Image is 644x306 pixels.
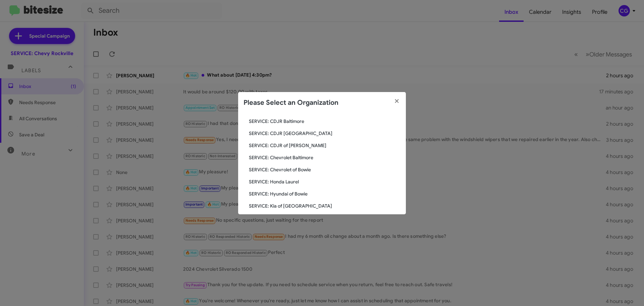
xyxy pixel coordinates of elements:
[249,178,400,185] span: SERVICE: Honda Laurel
[244,97,338,108] h2: Please Select an Organization
[249,142,400,149] span: SERVICE: CDJR of [PERSON_NAME]
[249,118,400,125] span: SERVICE: CDJR Baltimore
[249,154,400,161] span: SERVICE: Chevrolet Baltimore
[249,190,400,197] span: SERVICE: Hyundai of Bowie
[249,203,400,209] span: SERVICE: Kia of [GEOGRAPHIC_DATA]
[249,166,400,173] span: SERVICE: Chevrolet of Bowie
[249,130,400,137] span: SERVICE: CDJR [GEOGRAPHIC_DATA]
